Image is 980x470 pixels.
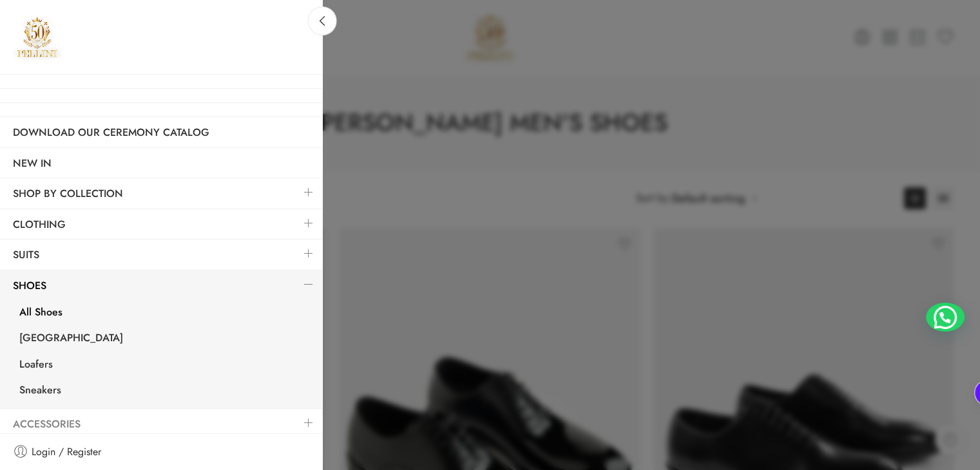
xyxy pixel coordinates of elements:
[6,353,322,379] a: Loafers
[6,301,322,327] a: All Shoes
[13,13,61,61] img: Pellini
[32,444,101,460] span: Login / Register
[6,379,322,405] a: Sneakers
[6,326,322,353] a: [GEOGRAPHIC_DATA]
[13,13,61,61] a: Pellini -
[13,444,309,460] a: Login / Register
